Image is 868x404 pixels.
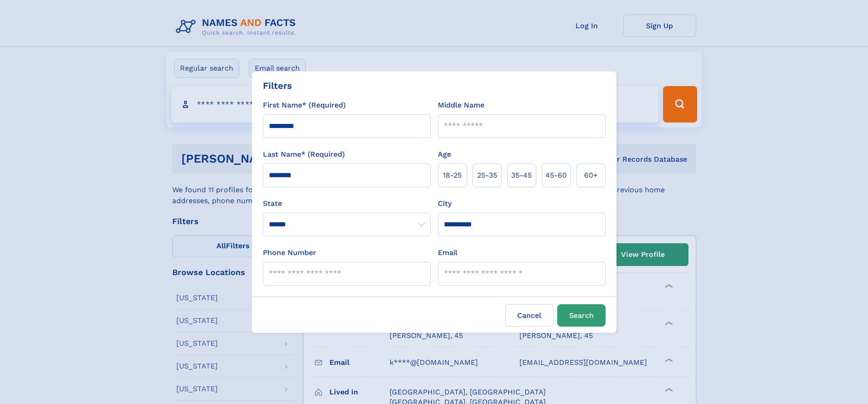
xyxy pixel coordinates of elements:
[263,149,345,160] label: Last Name* (Required)
[263,100,346,111] label: First Name* (Required)
[477,170,497,181] span: 25‑35
[438,149,451,160] label: Age
[557,304,606,327] button: Search
[443,170,462,181] span: 18‑25
[438,198,452,209] label: City
[263,198,431,209] label: State
[438,100,484,111] label: Middle Name
[263,79,292,92] div: Filters
[505,304,554,327] label: Cancel
[263,247,316,258] label: Phone Number
[545,170,567,181] span: 45‑60
[584,170,598,181] span: 60+
[511,170,532,181] span: 35‑45
[438,247,457,258] label: Email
